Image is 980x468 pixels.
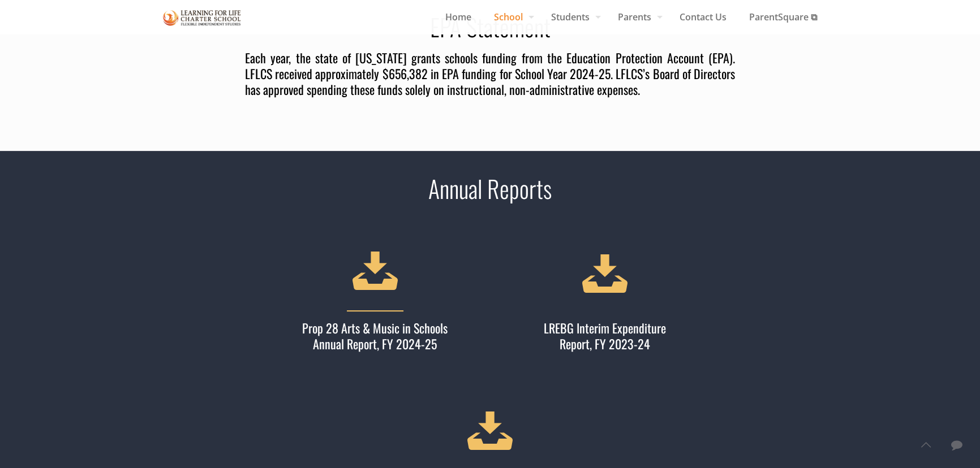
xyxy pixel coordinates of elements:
a: LREBG Interim ExpenditureReport, FY 2023-24 [497,240,713,352]
span: Home [434,8,483,25]
span: School [483,8,540,25]
h4: Prop 28 Arts & Music in Schools Annual Report, FY 2024-25 [267,319,483,352]
span: Contact Us [668,8,738,25]
h2: Annual Reports [152,174,828,203]
img: Important Information [163,8,241,28]
span: ParentSquare ⧉ [738,8,828,25]
span: Parents [607,8,668,25]
a: Back to top icon [914,433,938,457]
h4: LREBG Interim Expenditure Report, FY 2023-24 [497,319,713,352]
a: Prop 28 Arts & Music in SchoolsAnnual Report, FY 2024-25 [267,240,483,352]
h2: EPA Statement [152,12,828,41]
span: Students [540,8,607,25]
h4: Each year, the state of [US_STATE] grants schools funding from the Education Protection Account (... [245,50,735,97]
